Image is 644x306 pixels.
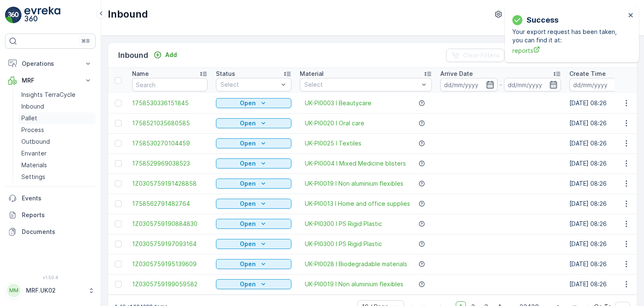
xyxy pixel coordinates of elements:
[304,80,419,89] p: Select
[132,99,208,107] a: 1758530336151845
[132,260,208,268] span: 1Z0305759195139609
[115,160,122,167] div: Toggle Row Selected
[115,200,122,207] div: Toggle Row Selected
[22,228,92,236] p: Documents
[132,200,208,208] a: 1758562791482764
[305,159,406,168] a: UK-PI0004 I Mixed Medicine blisters
[18,148,96,159] a: Envanter
[108,8,148,21] p: Inbound
[463,51,499,60] p: Clear Filters
[216,179,291,189] button: Open
[305,179,403,188] a: UK-PI0019 I Non aluminium flexibles
[22,211,92,219] p: Reports
[132,139,208,148] span: 1758530270104459
[5,275,96,280] span: v 1.50.4
[132,280,208,288] a: 1Z0305759199059582
[132,240,208,248] a: 1Z0305759197093164
[240,200,256,208] p: Open
[240,139,256,148] p: Open
[21,137,50,146] p: Outbound
[240,260,256,268] p: Open
[512,46,626,55] a: reports
[5,7,22,23] img: logo
[115,220,122,227] div: Toggle Row Selected
[22,194,92,202] p: Events
[216,138,291,148] button: Open
[504,78,561,91] input: dd/mm/yyyy
[26,286,84,295] p: MRF.UK02
[216,219,291,229] button: Open
[440,70,473,78] p: Arrive Date
[305,260,407,268] a: UK-PI0028 I Biodegradable materials
[305,119,364,127] a: UK-PI0020 I Oral care
[512,28,626,44] p: Your export request has been taken, you can find it at:
[132,119,208,127] a: 1758521035680585
[21,126,44,134] p: Process
[18,124,96,136] a: Process
[5,190,96,207] a: Events
[628,12,634,20] button: close
[81,38,90,44] p: ⌘B
[115,100,122,106] div: Toggle Row Selected
[305,280,403,288] a: UK-PI0019 I Non aluminium flexibles
[115,180,122,187] div: Toggle Row Selected
[18,101,96,112] a: Inbound
[5,223,96,240] a: Documents
[240,159,256,168] p: Open
[21,91,75,99] p: Insights TerraCycle
[18,89,96,101] a: Insights TerraCycle
[305,200,410,208] a: UK-PI0013 I Home and office supplies
[569,78,627,91] input: dd/mm/yyyy
[21,161,47,169] p: Materials
[115,140,122,147] div: Toggle Row Selected
[115,261,122,267] div: Toggle Row Selected
[18,112,96,124] a: Pallet
[22,76,79,85] p: MRF
[18,171,96,183] a: Settings
[115,281,122,288] div: Toggle Row Selected
[115,241,122,247] div: Toggle Row Selected
[499,80,502,90] p: -
[21,149,47,158] p: Envanter
[240,99,256,107] p: Open
[305,240,382,248] a: UK-PI0300 I PS Rigid Plastic
[216,98,291,108] button: Open
[21,102,44,111] p: Inbound
[132,70,149,78] p: Name
[216,279,291,289] button: Open
[216,118,291,128] button: Open
[150,50,180,60] button: Add
[21,114,37,122] p: Pallet
[300,70,324,78] p: Material
[132,220,208,228] span: 1Z0305759190884830
[216,158,291,169] button: Open
[5,282,96,299] button: MMMRF.UK02
[5,55,96,72] button: Operations
[240,119,256,127] p: Open
[305,99,371,107] a: UK-PI0003 I Beautycare
[7,284,21,297] div: MM
[240,179,256,188] p: Open
[216,70,235,78] p: Status
[165,51,177,59] p: Add
[132,159,208,168] a: 1758529969038523
[240,240,256,248] p: Open
[305,220,382,228] a: UK-PI0300 I PS Rigid Plastic
[21,173,45,181] p: Settings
